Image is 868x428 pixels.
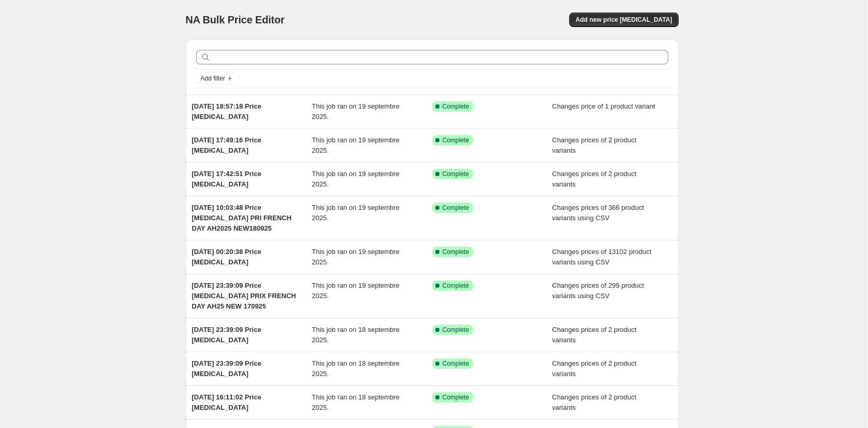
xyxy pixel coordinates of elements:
[192,204,292,232] span: [DATE] 10:03:48 Price [MEDICAL_DATA] PRI FRENCH DAY AH2025 NEW180925
[186,14,285,25] span: NA Bulk Price Editor
[312,170,399,188] span: This job ran on 19 septembre 2025.
[552,359,637,378] span: Changes prices of 2 product variants
[443,136,469,144] span: Complete
[552,326,637,344] span: Changes prices of 2 product variants
[192,170,261,188] span: [DATE] 17:42:51 Price [MEDICAL_DATA]
[575,16,672,24] span: Add new price [MEDICAL_DATA]
[312,248,399,266] span: This job ran on 19 septembre 2025.
[192,102,261,121] span: [DATE] 18:57:18 Price [MEDICAL_DATA]
[443,248,469,256] span: Complete
[192,326,261,344] span: [DATE] 23:39:09 Price [MEDICAL_DATA]
[552,282,644,300] span: Changes prices of 299 product variants using CSV
[569,12,678,27] button: Add new price [MEDICAL_DATA]
[552,204,644,222] span: Changes prices of 366 product variants using CSV
[552,248,652,266] span: Changes prices of 13102 product variants using CSV
[552,136,637,154] span: Changes prices of 2 product variants
[443,326,469,334] span: Complete
[552,393,637,411] span: Changes prices of 2 product variants
[443,204,469,212] span: Complete
[552,102,655,110] span: Changes price of 1 product variant
[312,136,399,154] span: This job ran on 19 septembre 2025.
[312,282,399,300] span: This job ran on 19 septembre 2025.
[196,72,238,85] button: Add filter
[312,326,399,344] span: This job ran on 18 septembre 2025.
[192,282,296,310] span: [DATE] 23:39:09 Price [MEDICAL_DATA] PRIX FRENCH DAY AH25 NEW 170925
[443,170,469,178] span: Complete
[192,136,261,154] span: [DATE] 17:49:16 Price [MEDICAL_DATA]
[192,248,261,266] span: [DATE] 00:20:38 Price [MEDICAL_DATA]
[443,102,469,111] span: Complete
[443,359,469,368] span: Complete
[312,102,399,121] span: This job ran on 19 septembre 2025.
[552,170,637,188] span: Changes prices of 2 product variants
[192,393,261,411] span: [DATE] 16:11:02 Price [MEDICAL_DATA]
[192,359,261,378] span: [DATE] 23:39:09 Price [MEDICAL_DATA]
[443,393,469,402] span: Complete
[312,204,399,222] span: This job ran on 19 septembre 2025.
[443,282,469,290] span: Complete
[312,359,399,378] span: This job ran on 18 septembre 2025.
[312,393,399,411] span: This job ran on 18 septembre 2025.
[201,74,225,83] span: Add filter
